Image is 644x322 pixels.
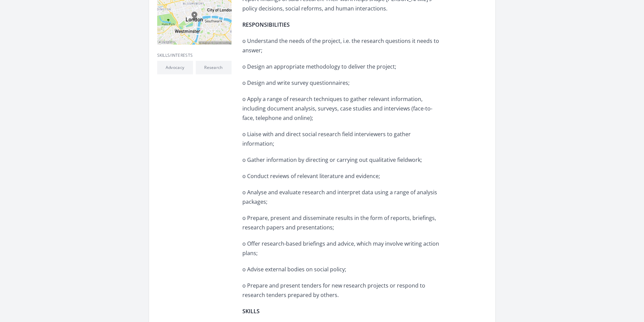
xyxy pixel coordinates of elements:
[157,61,193,74] li: Advocacy
[242,265,440,274] p: o Advise external bodies on social policy;
[242,36,440,55] p: o Understand the needs of the project, i.e. the research questions it needs to answer;
[242,129,440,148] p: o Liaise with and direct social research field interviewers to gather information;
[242,62,440,71] p: o Design an appropriate methodology to deliver the project;
[242,21,290,28] strong: RESPONSIBILITIES
[157,53,232,58] h3: Skills/Interests
[242,281,440,300] p: o Prepare and present tenders for new research projects or respond to research tenders prepared b...
[242,213,440,232] p: o Prepare, present and disseminate results in the form of reports, briefings, research papers and...
[242,155,440,165] p: o Gather information by directing or carrying out qualitative fieldwork;
[242,307,260,315] strong: SKILLS
[242,94,440,123] p: o Apply a range of research techniques to gather relevant information, including document analysi...
[242,171,440,181] p: o Conduct reviews of relevant literature and evidence;
[242,78,440,88] p: o Design and write survey questionnaires;
[242,239,440,258] p: o Offer research-based briefings and advice, which may involve writing action plans;
[242,188,440,206] p: o Analyse and evaluate research and interpret data using a range of analysis packages;
[196,61,232,74] li: Research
